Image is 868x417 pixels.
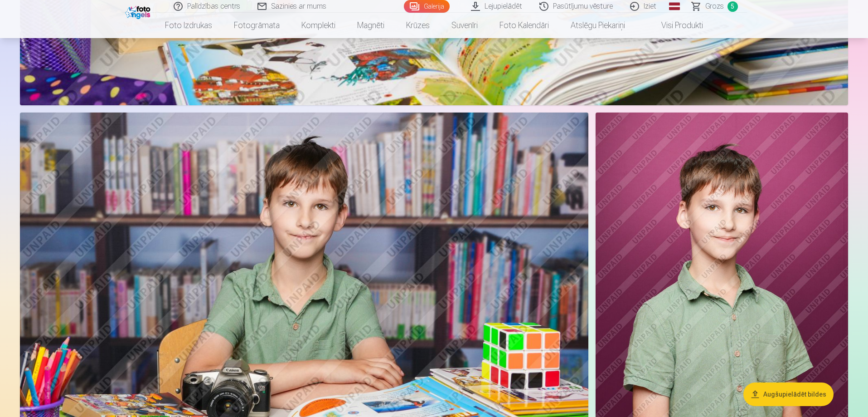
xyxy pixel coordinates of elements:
a: Visi produkti [636,13,714,38]
a: Suvenīri [441,13,489,38]
a: Krūzes [395,13,441,38]
a: Komplekti [291,13,346,38]
a: Magnēti [346,13,395,38]
button: Augšupielādēt bildes [743,383,834,406]
a: Fotogrāmata [223,13,291,38]
span: Grozs [705,1,724,12]
img: /fa1 [125,4,153,19]
a: Atslēgu piekariņi [560,13,636,38]
span: 5 [727,1,738,12]
a: Foto izdrukas [154,13,223,38]
a: Foto kalendāri [489,13,560,38]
